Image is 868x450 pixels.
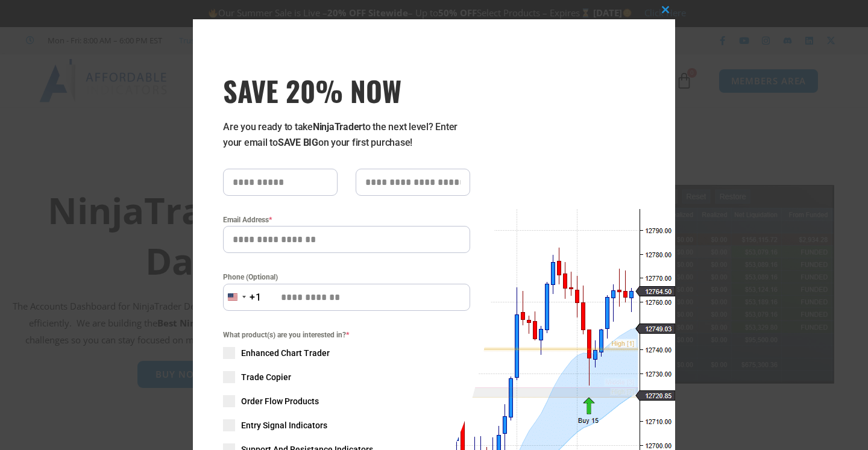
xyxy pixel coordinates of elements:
[241,371,291,383] span: Trade Copier
[223,214,470,226] label: Email Address
[241,419,327,431] span: Entry Signal Indicators
[313,121,362,133] strong: NinjaTrader
[223,419,470,431] label: Entry Signal Indicators
[223,347,470,359] label: Enhanced Chart Trader
[223,329,470,341] span: What product(s) are you interested in?
[278,137,318,148] strong: SAVE BIG
[223,73,470,107] span: SAVE 20% NOW
[241,347,330,359] span: Enhanced Chart Trader
[250,290,262,305] div: +1
[223,284,262,311] button: Selected country
[223,395,470,407] label: Order Flow Products
[241,395,319,407] span: Order Flow Products
[223,119,470,151] p: Are you ready to take to the next level? Enter your email to on your first purchase!
[223,271,470,283] label: Phone (Optional)
[223,371,470,383] label: Trade Copier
